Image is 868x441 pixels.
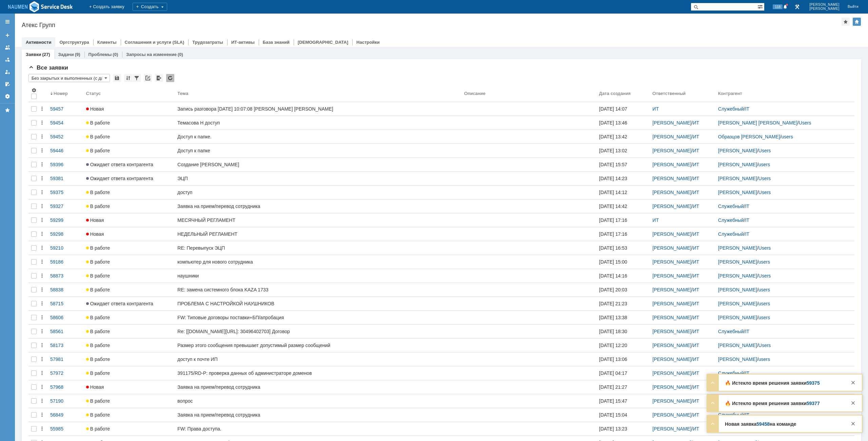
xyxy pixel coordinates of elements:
[652,190,691,195] a: [PERSON_NAME]
[758,273,771,279] a: Users
[177,162,459,167] div: Создание [PERSON_NAME]
[47,283,83,296] a: 58838
[596,199,650,213] a: [DATE] 14:42
[2,42,13,53] a: Заявки на командах
[175,130,461,143] a: Доступ к папке.
[596,325,650,338] a: [DATE] 18:30
[693,245,699,251] a: ИТ
[758,245,771,251] a: Users
[599,231,627,237] div: [DATE] 17:16
[175,311,461,324] a: FW: Типовые договоры поставки+БП/апробация
[809,3,840,7] span: [PERSON_NAME]
[652,245,691,251] a: [PERSON_NAME]
[298,40,348,45] a: [DEMOGRAPHIC_DATA]
[125,40,184,45] a: Соглашения и услуги (SLA)
[758,287,770,292] a: users
[177,190,459,195] div: доступ
[175,394,461,408] a: вопрос
[86,398,110,404] span: В работе
[596,255,650,269] a: [DATE] 15:00
[599,315,627,320] div: [DATE] 13:38
[50,106,81,112] div: 59457
[2,79,13,90] a: Мои согласования
[693,301,699,306] a: ИТ
[50,357,81,362] div: 57981
[652,106,659,112] a: ИТ
[83,269,175,283] a: В работе
[718,148,757,153] a: [PERSON_NAME]
[175,186,461,199] a: доступ
[853,18,861,26] div: Изменить домашнюю страницу
[86,204,110,209] span: В работе
[745,370,749,376] a: IT
[175,380,461,394] a: Заявка на прием/перевод сотрудника
[83,199,175,213] a: В работе
[86,287,110,292] span: В работе
[693,315,699,320] a: ИТ
[596,213,650,227] a: [DATE] 17:16
[86,91,101,96] div: Статус
[175,227,461,241] a: НЕДЕЛЬНЫЙ РЕГЛАМЕНТ
[693,287,699,292] a: ИТ
[758,176,771,181] a: Users
[83,102,175,116] a: Новая
[47,366,83,380] a: 57972
[599,343,627,348] div: [DATE] 12:20
[596,241,650,255] a: [DATE] 16:53
[177,245,459,251] div: RE: Перевыпуск ЭЦП
[718,259,757,265] a: [PERSON_NAME]
[50,329,81,334] div: 58561
[50,273,81,279] div: 58873
[718,217,744,223] a: Служебный
[8,1,73,13] img: Ad3g3kIAYj9CAAAAAElFTkSuQmCC
[718,287,757,292] a: [PERSON_NAME]
[599,357,627,362] div: [DATE] 13:06
[652,343,691,348] a: [PERSON_NAME]
[86,106,104,112] span: Новая
[83,297,175,310] a: Ожидает ответа контрагента
[83,339,175,352] a: В работе
[745,204,749,209] a: IT
[693,357,699,362] a: ИТ
[652,329,691,334] a: [PERSON_NAME]
[83,380,175,394] a: Новая
[693,190,699,195] a: ИТ
[175,352,461,366] a: доступ к почте ИП
[83,366,175,380] a: В работе
[799,120,811,126] a: Users
[50,370,81,376] div: 57972
[175,297,461,310] a: ПРОБЛЕМА С НАСТРОЙКОЙ НАУШНИКОВ
[47,325,83,338] a: 58561
[758,315,770,320] a: users
[758,148,771,153] a: Users
[50,204,81,209] div: 59327
[782,134,793,139] a: users
[652,148,691,153] a: [PERSON_NAME]
[693,259,699,265] a: ИТ
[758,301,770,306] a: users
[177,287,459,292] div: RE: замена системного блока KAZA 1733
[155,74,163,82] div: Экспорт списка
[842,18,850,26] div: Добавить в избранное
[113,74,121,82] div: Сохранить вид
[596,144,650,157] a: [DATE] 13:02
[599,301,627,306] div: [DATE] 21:23
[126,52,177,57] a: Запросы на изменение
[175,269,461,283] a: наушники
[177,217,459,223] div: МЕСЯЧНЫЙ РЕГЛАМЕНТ
[88,52,112,57] a: Проблемы
[596,158,650,171] a: [DATE] 15:57
[596,130,650,143] a: [DATE] 13:42
[177,301,459,306] div: ПРОБЛЕМА С НАСТРОЙКОЙ НАУШНИКОВ
[86,329,110,334] span: В работе
[47,213,83,227] a: 59299
[8,1,73,13] a: Перейти на домашнюю страницу
[50,134,81,139] div: 59452
[86,162,153,167] span: Ожидает ответа контрагента
[652,287,691,292] a: [PERSON_NAME]
[596,311,650,324] a: [DATE] 13:38
[175,85,461,102] th: Тема
[83,144,175,157] a: В работе
[652,370,691,376] a: [PERSON_NAME]
[758,259,770,265] a: users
